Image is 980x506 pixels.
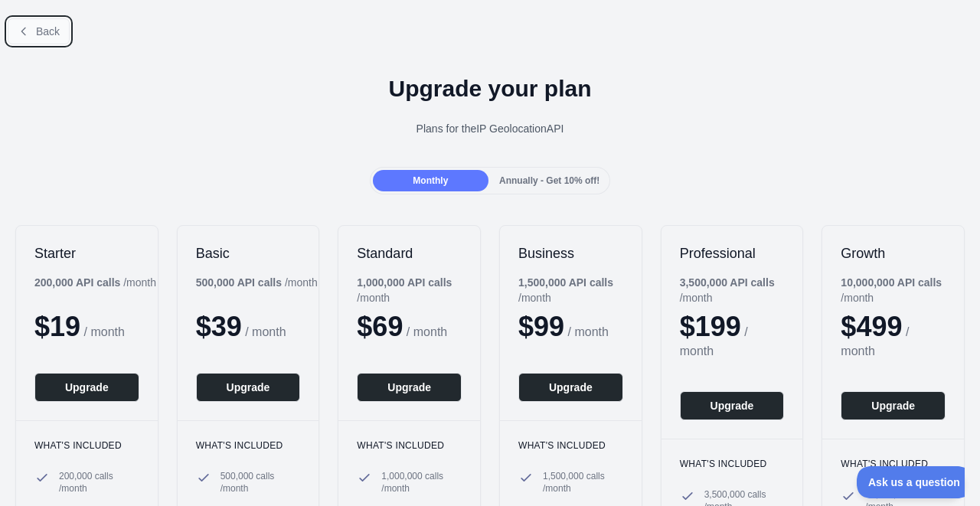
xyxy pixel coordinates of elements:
b: 1,000,000 API calls [357,276,452,289]
span: $ 99 [518,311,564,342]
div: / month [518,275,642,305]
h2: Growth [841,244,946,263]
div: / month [841,275,964,305]
span: $ 69 [357,311,403,342]
div: / month [357,275,480,305]
b: 3,500,000 API calls [680,276,775,289]
span: $ 499 [841,311,902,342]
b: 1,500,000 API calls [518,276,613,289]
span: $ 199 [680,311,741,342]
iframe: Toggle Customer Support [857,466,965,498]
h2: Business [518,244,623,263]
h2: Professional [680,244,785,263]
div: / month [680,275,803,305]
h2: Standard [357,244,462,263]
b: 10,000,000 API calls [841,276,942,289]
